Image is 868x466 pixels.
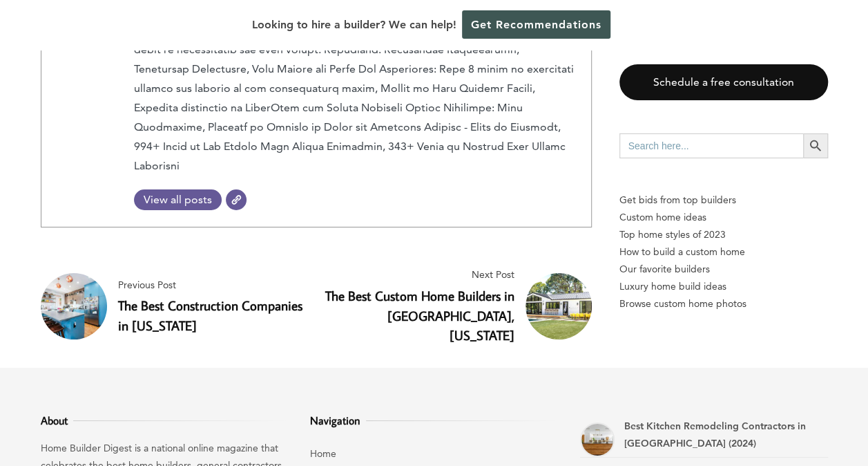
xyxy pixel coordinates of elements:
[624,420,806,449] a: Best Kitchen Remodeling Contractors in [GEOGRAPHIC_DATA] (2024)
[134,193,222,206] span: View all posts
[619,209,828,226] a: Custom home ideas
[619,133,803,158] input: Search here...
[134,189,222,210] a: View all posts
[118,277,311,294] span: Previous Post
[808,138,823,153] svg: Search
[310,447,336,460] a: Home
[322,266,514,283] span: Next Post
[118,297,302,334] a: The Best Construction Companies in [US_STATE]
[619,192,828,209] p: Get bids from top builders
[462,10,610,39] a: Get Recommendations
[580,422,615,457] a: Best Kitchen Remodeling Contractors in Doral (2024)
[310,412,558,429] h3: Navigation
[619,278,828,295] a: Luxury home build ideas
[226,189,247,210] a: Website
[41,412,289,429] h3: About
[619,295,828,313] a: Browse custom home photos
[619,243,828,261] a: How to build a custom home
[619,64,828,101] a: Schedule a free consultation
[619,261,828,278] a: Our favorite builders
[619,226,828,243] a: Top home styles of 2023
[325,287,514,344] a: The Best Custom Home Builders in [GEOGRAPHIC_DATA], [US_STATE]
